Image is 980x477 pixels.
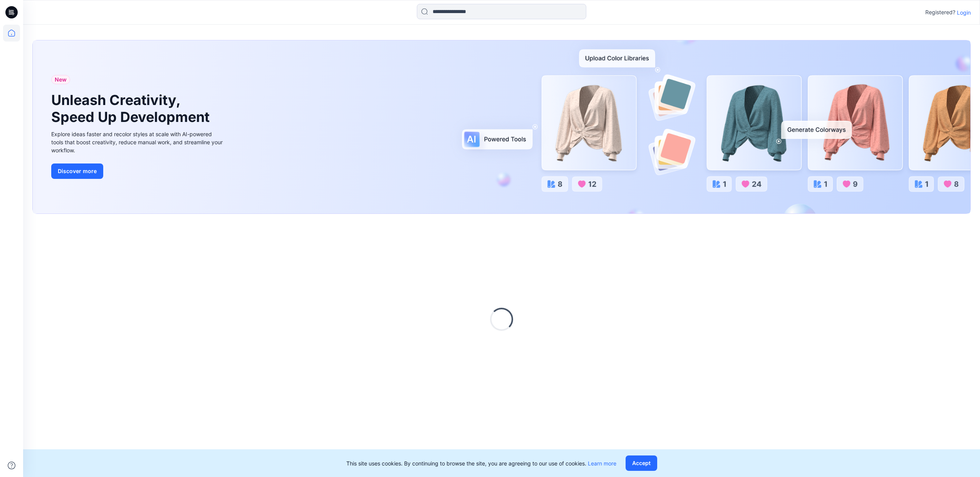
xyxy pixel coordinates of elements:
[51,92,213,125] h1: Unleash Creativity, Speed Up Development
[957,8,971,17] p: Login
[626,455,657,471] button: Accept
[925,8,955,17] p: Registered?
[346,459,616,467] p: This site uses cookies. By continuing to browse the site, you are agreeing to our use of cookies.
[588,460,616,467] a: Learn more
[51,163,225,179] a: Discover more
[51,163,103,179] button: Discover more
[51,130,225,154] div: Explore ideas faster and recolor styles at scale with AI-powered tools that boost creativity, red...
[55,75,67,84] span: New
